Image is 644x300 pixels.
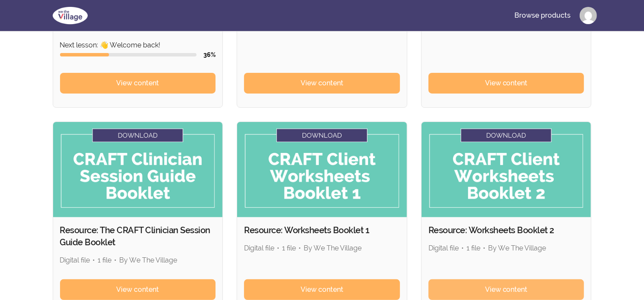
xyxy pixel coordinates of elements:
[60,40,216,50] p: Next lesson: 👋 Welcome back!
[53,122,223,217] img: Product image for Resource: The CRAFT Clinician Session Guide Booklet
[116,284,159,295] span: View content
[508,5,597,26] nav: Main
[461,244,464,252] span: •
[428,224,584,236] h2: Resource: Worksheets Booklet 2
[116,78,159,88] span: View content
[244,244,274,252] span: Digital file
[114,256,117,264] span: •
[508,5,578,26] a: Browse products
[60,73,216,94] a: View content
[60,224,216,248] h2: Resource: The CRAFT Clinician Session Guide Booklet
[301,78,343,88] span: View content
[244,224,400,236] h2: Resource: Worksheets Booklet 1
[304,244,362,252] span: By We The Village
[244,279,400,300] a: View content
[48,5,93,26] img: We The Village logo
[428,244,459,252] span: Digital file
[237,122,407,217] img: Product image for Resource: Worksheets Booklet 1
[98,256,112,264] span: 1 file
[277,244,279,252] span: •
[580,7,597,24] img: Profile image for Valerie J
[120,256,178,264] span: By We The Village
[422,122,591,217] img: Product image for Resource: Worksheets Booklet 2
[466,244,480,252] span: 1 file
[60,279,216,300] a: View content
[60,256,90,264] span: Digital file
[298,244,301,252] span: •
[203,51,216,58] span: 36 %
[244,73,400,94] a: View content
[301,284,343,295] span: View content
[428,279,584,300] a: View content
[485,78,528,88] span: View content
[60,53,197,56] div: Course progress
[488,244,546,252] span: By We The Village
[428,73,584,94] a: View content
[282,244,296,252] span: 1 file
[93,256,95,264] span: •
[485,284,528,295] span: View content
[483,244,485,252] span: •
